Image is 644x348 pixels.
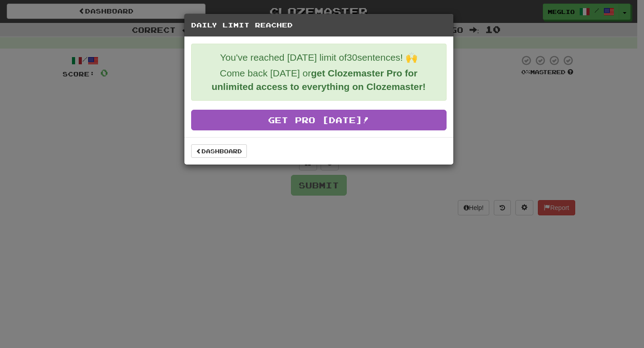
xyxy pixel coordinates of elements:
a: Dashboard [191,144,247,158]
strong: get Clozemaster Pro for unlimited access to everything on Clozemaster! [211,68,425,92]
h5: Daily Limit Reached [191,21,447,30]
p: Come back [DATE] or [198,67,439,94]
p: You've reached [DATE] limit of 30 sentences! 🙌 [198,51,439,64]
a: Get Pro [DATE]! [191,110,447,130]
